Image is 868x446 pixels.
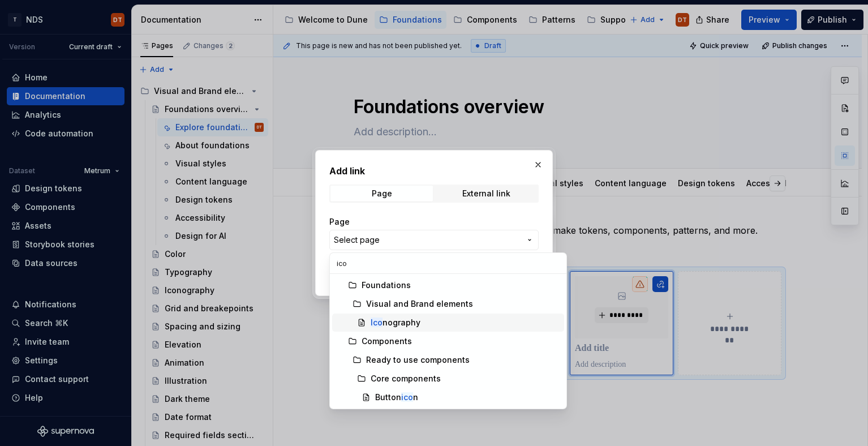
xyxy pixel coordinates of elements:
div: Button n [375,392,418,403]
div: Components [362,336,412,347]
div: Foundations [362,280,411,291]
div: Core components [371,373,441,384]
div: Visual and Brand elements [366,298,473,310]
div: nography [371,317,420,328]
input: Search in pages... [330,253,566,273]
div: Search in pages... [330,274,566,409]
div: Ready to use components [366,354,470,366]
mark: ico [401,392,413,402]
mark: Ico [371,318,383,327]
